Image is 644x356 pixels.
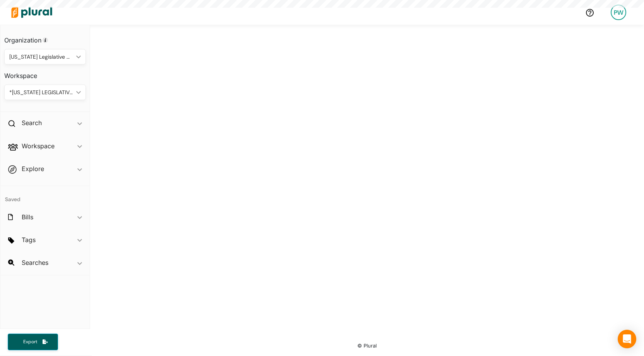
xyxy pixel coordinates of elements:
div: PW [611,5,626,20]
span: Export [18,339,43,345]
h2: Explore [22,164,44,173]
h2: Tags [22,236,36,244]
a: PW [605,2,632,23]
h3: Organization [4,29,86,46]
h3: Workspace [4,64,86,81]
button: Export [8,334,58,350]
h2: Search [22,119,42,127]
div: Open Intercom Messenger [618,330,636,348]
div: *[US_STATE] LEGISLATIVE CONSULTANTS [9,88,73,97]
h2: Searches [22,258,48,267]
h2: Workspace [22,142,55,150]
small: © Plural [357,343,377,349]
h4: Saved [0,186,90,205]
h2: Bills [22,213,33,221]
div: Tooltip anchor [42,37,49,44]
div: [US_STATE] Legislative Consultants [9,53,73,61]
